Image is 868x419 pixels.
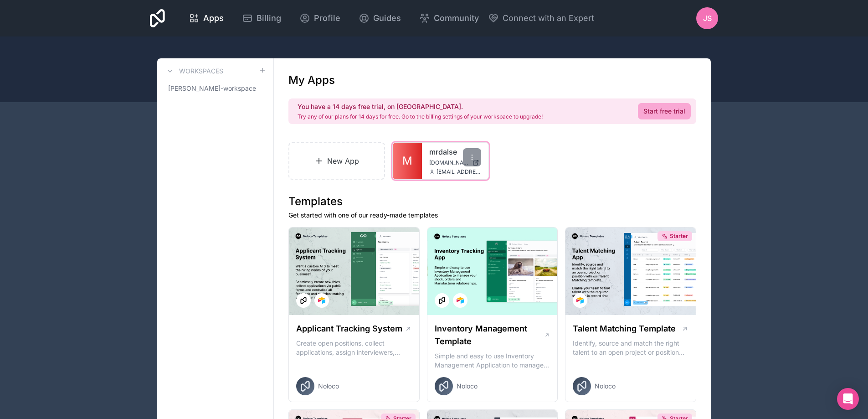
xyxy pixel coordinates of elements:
[298,102,543,111] h2: You have a 14 days free trial, on [GEOGRAPHIC_DATA].
[298,113,543,120] p: Try any of our plans for 14 days for free. Go to the billing settings of your workspace to upgrade!
[457,297,464,304] img: Airtable Logo
[296,322,402,335] h1: Applicant Tracking System
[351,8,408,28] a: Guides
[168,84,256,93] span: [PERSON_NAME]-workspace
[429,159,468,166] span: [DOMAIN_NAME]
[402,154,412,168] span: M
[573,322,676,335] h1: Talent Matching Template
[488,12,594,25] button: Connect with an Expert
[288,211,696,220] p: Get started with one of our ready-made templates
[595,382,616,391] span: Noloco
[257,12,281,25] span: Billing
[288,142,385,180] a: New App
[670,233,688,240] span: Starter
[318,382,339,391] span: Noloco
[703,13,712,24] span: js
[314,12,340,25] span: Profile
[288,194,696,209] h1: Templates
[437,168,481,176] span: [EMAIL_ADDRESS][DOMAIN_NAME]
[318,297,325,304] img: Airtable Logo
[434,12,479,25] span: Community
[837,388,859,410] div: Open Intercom Messenger
[429,159,481,166] a: [DOMAIN_NAME]
[638,103,691,119] a: Start free trial
[412,8,486,28] a: Community
[576,297,584,304] img: Airtable Logo
[235,8,288,28] a: Billing
[435,352,550,370] p: Simple and easy to use Inventory Management Application to manage your stock, orders and Manufact...
[435,322,544,348] h1: Inventory Management Template
[393,143,422,179] a: M
[503,12,594,25] span: Connect with an Expert
[292,8,348,28] a: Profile
[457,382,478,391] span: Noloco
[573,339,688,357] p: Identify, source and match the right talent to an open project or position with our Talent Matchi...
[164,66,223,77] a: Workspaces
[203,12,224,25] span: Apps
[288,73,335,88] h1: My Apps
[164,80,266,97] a: [PERSON_NAME]-workspace
[179,67,223,76] h3: Workspaces
[181,8,231,28] a: Apps
[373,12,401,25] span: Guides
[296,339,412,357] p: Create open positions, collect applications, assign interviewers, centralise candidate feedback a...
[429,146,481,157] a: mrdalse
